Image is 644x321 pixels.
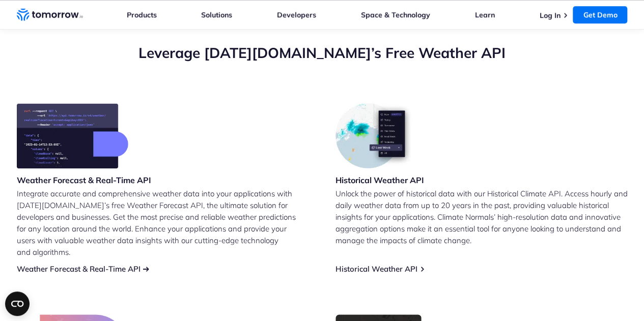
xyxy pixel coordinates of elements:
button: Open CMP widget [5,291,30,316]
a: Get Demo [573,6,627,23]
a: Home link [17,7,83,22]
a: Weather Forecast & Real-Time API [17,264,141,274]
h2: Leverage [DATE][DOMAIN_NAME]’s Free Weather API [17,43,628,63]
p: Integrate accurate and comprehensive weather data into your applications with [DATE][DOMAIN_NAME]... [17,188,309,258]
a: Space & Technology [361,10,430,19]
a: Developers [277,10,316,19]
p: Unlock the power of historical data with our Historical Climate API. Access hourly and daily weat... [335,188,628,246]
a: Historical Weather API [335,264,417,274]
h3: Historical Weather API [335,174,424,186]
a: Learn [475,10,495,19]
a: Products [127,10,157,19]
h3: Weather Forecast & Real-Time API [17,174,151,186]
a: Log In [539,11,560,20]
a: Solutions [201,10,232,19]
